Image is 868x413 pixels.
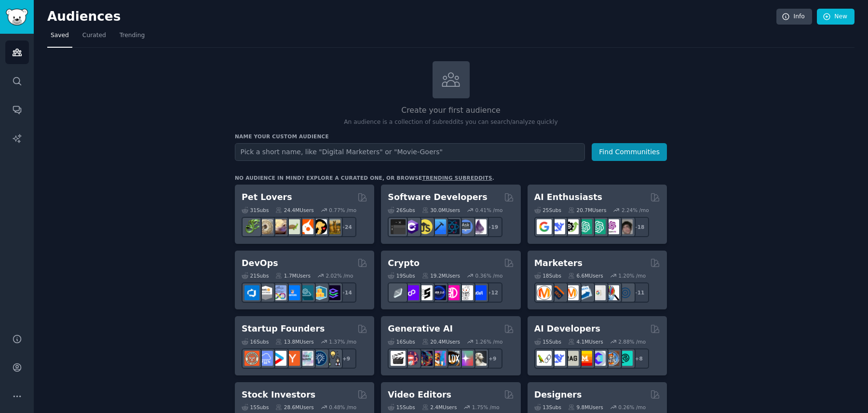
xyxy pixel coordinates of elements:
input: Pick a short name, like "Digital Marketers" or "Movie-Goers" [235,143,585,161]
img: herpetology [244,219,259,234]
img: CryptoNews [458,285,473,300]
img: 0xPolygon [404,285,419,300]
img: bigseo [550,285,565,300]
p: An audience is a collection of subreddits you can search/analyze quickly [235,118,667,127]
div: 1.7M Users [275,272,311,279]
a: New [817,9,854,25]
img: learnjavascript [418,219,433,234]
div: + 9 [482,348,502,369]
div: 1.75 % /mo [472,404,500,411]
img: dogbreed [325,219,340,234]
div: 1.20 % /mo [618,272,646,279]
h2: AI Enthusiasts [534,191,602,203]
img: Entrepreneurship [312,351,327,366]
h2: Marketers [534,257,583,269]
div: + 19 [482,217,502,237]
img: Docker_DevOps [271,285,286,300]
a: Saved [47,28,72,48]
img: azuredevops [244,285,259,300]
div: 19 Sub s [388,272,415,279]
h2: Crypto [388,257,420,269]
img: sdforall [431,351,446,366]
img: DreamBooth [472,351,487,366]
div: 26 Sub s [388,207,415,213]
div: 1.26 % /mo [475,338,503,345]
img: starryai [458,351,473,366]
div: 16 Sub s [388,338,415,345]
h2: Startup Founders [242,323,325,335]
img: AskMarketing [564,285,579,300]
div: + 24 [336,217,356,237]
div: 31 Sub s [242,207,269,213]
div: 4.1M Users [568,338,603,345]
div: 2.88 % /mo [618,338,646,345]
img: Rag [564,351,579,366]
img: content_marketing [537,285,552,300]
img: googleads [591,285,606,300]
h2: Audiences [47,9,776,25]
img: elixir [472,219,487,234]
img: deepdream [418,351,433,366]
img: web3 [431,285,446,300]
div: 13 Sub s [534,404,561,411]
img: EntrepreneurRideAlong [244,351,259,366]
img: leopardgeckos [271,219,286,234]
a: trending subreddits [422,175,492,181]
div: 9.8M Users [568,404,603,411]
img: Emailmarketing [577,285,592,300]
div: 20.7M Users [568,207,606,213]
img: ballpython [258,219,273,234]
div: 21 Sub s [242,272,269,279]
h3: Name your custom audience [235,133,667,140]
div: 0.26 % /mo [618,404,646,411]
a: Info [776,9,812,25]
img: growmybusiness [325,351,340,366]
div: 20.4M Users [422,338,460,345]
div: 0.36 % /mo [475,272,503,279]
img: reactnative [445,219,460,234]
div: 30.0M Users [422,207,460,213]
div: 28.6M Users [275,404,313,411]
img: turtle [285,219,300,234]
div: 16 Sub s [242,338,269,345]
img: csharp [404,219,419,234]
span: Saved [51,31,69,40]
img: AWS_Certified_Experts [258,285,273,300]
div: 0.41 % /mo [475,207,503,213]
img: MistralAI [577,351,592,366]
div: 19.2M Users [422,272,460,279]
img: PlatformEngineers [325,285,340,300]
img: DeepSeek [550,351,565,366]
h2: Pet Lovers [242,191,292,203]
h2: Generative AI [388,323,453,335]
div: + 14 [336,282,356,303]
img: aws_cdk [312,285,327,300]
img: OpenSourceAI [591,351,606,366]
img: software [391,219,406,234]
div: + 11 [629,282,649,303]
button: Find Communities [592,143,667,161]
img: MarketingResearch [604,285,619,300]
img: FluxAI [445,351,460,366]
h2: Video Editors [388,389,451,401]
img: iOSProgramming [431,219,446,234]
div: 15 Sub s [242,404,269,411]
div: + 12 [482,282,502,303]
div: 24.4M Users [275,207,313,213]
img: chatgpt_promptDesign [577,219,592,234]
div: 18 Sub s [534,272,561,279]
img: indiehackers [298,351,313,366]
img: defi_ [472,285,487,300]
span: Trending [120,31,145,40]
h2: Designers [534,389,582,401]
div: 0.48 % /mo [329,404,356,411]
div: + 9 [336,348,356,369]
div: 2.4M Users [422,404,457,411]
div: 15 Sub s [388,404,415,411]
img: ycombinator [285,351,300,366]
img: aivideo [391,351,406,366]
a: Curated [79,28,109,48]
div: 25 Sub s [534,207,561,213]
h2: Create your first audience [235,105,667,117]
img: DevOpsLinks [285,285,300,300]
